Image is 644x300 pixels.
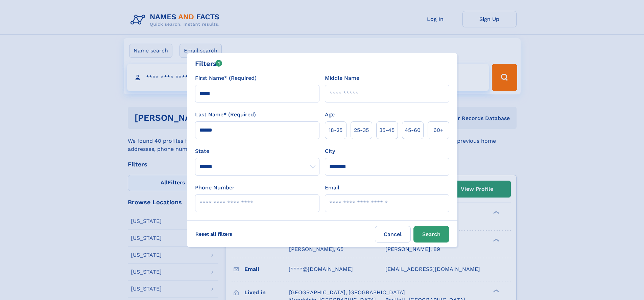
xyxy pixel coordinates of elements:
label: City [325,147,335,155]
span: 45‑60 [405,126,421,134]
label: Last Name* (Required) [195,111,256,119]
span: 35‑45 [379,126,395,134]
span: 60+ [433,126,444,134]
div: Filters [195,59,222,69]
button: Search [413,226,449,243]
span: 25‑35 [354,126,369,134]
label: Cancel [375,226,411,243]
label: Phone Number [195,184,235,192]
label: Age [325,111,335,119]
label: State [195,147,319,155]
label: Middle Name [325,74,359,82]
label: Reset all filters [191,226,237,242]
label: Email [325,184,339,192]
span: 18‑25 [329,126,342,134]
label: First Name* (Required) [195,74,257,82]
